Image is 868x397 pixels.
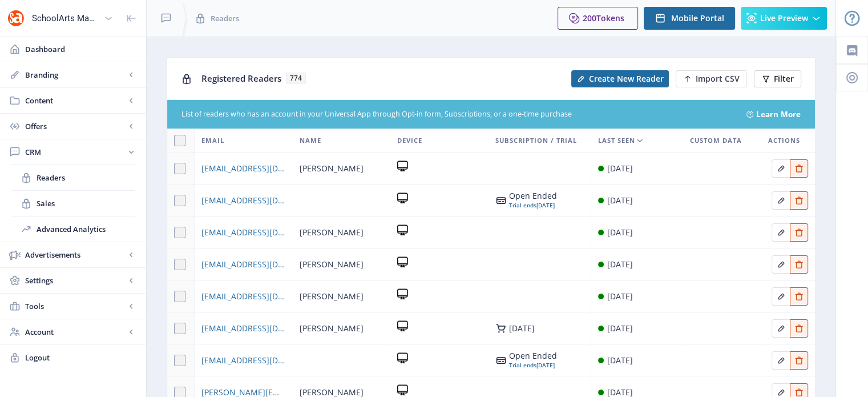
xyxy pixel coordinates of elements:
[37,223,135,235] span: Advanced Analytics
[754,70,801,87] button: Filter
[37,198,135,209] span: Sales
[509,201,536,209] span: Trial ends
[509,200,557,210] div: [DATE]
[760,14,808,23] span: Live Preview
[509,351,557,360] div: Open Ended
[201,73,281,84] span: Registered Readers
[300,290,364,303] span: [PERSON_NAME]
[201,322,285,335] a: [EMAIL_ADDRESS][DOMAIN_NAME]
[756,109,801,120] a: Learn More
[201,354,285,367] a: [EMAIL_ADDRESS][DOMAIN_NAME]
[286,73,306,84] span: 774
[596,13,624,23] span: Tokens
[669,70,747,87] a: New page
[607,258,633,271] div: [DATE]
[201,134,224,147] span: Email
[741,7,827,30] button: Live Preview
[509,191,557,200] div: Open Ended
[774,74,794,83] span: Filter
[772,258,790,268] a: Edit page
[25,300,126,312] span: Tools
[564,70,669,87] a: New page
[768,134,800,147] span: Actions
[11,216,135,242] a: Advanced Analytics
[790,226,808,236] a: Edit page
[571,70,669,87] button: Create New Reader
[201,162,285,175] a: [EMAIL_ADDRESS][DOMAIN_NAME]
[509,324,535,333] div: [DATE]
[11,165,135,190] a: Readers
[772,386,790,396] a: Edit page
[676,70,747,87] button: Import CSV
[790,290,808,300] a: Edit page
[607,226,633,239] div: [DATE]
[25,352,137,363] span: Logout
[201,290,285,303] a: [EMAIL_ADDRESS][DOMAIN_NAME]
[790,258,808,268] a: Edit page
[790,194,808,204] a: Edit page
[300,162,364,175] span: [PERSON_NAME]
[7,9,25,27] img: properties.app_icon.png
[201,226,285,239] a: [EMAIL_ADDRESS][DOMAIN_NAME]
[558,7,638,30] button: 200Tokens
[772,194,790,204] a: Edit page
[689,134,741,147] span: Custom Data
[495,134,577,147] span: Subscription / Trial
[11,191,135,216] a: Sales
[25,95,126,106] span: Content
[772,354,790,364] a: Edit page
[607,290,633,303] div: [DATE]
[509,360,557,370] div: [DATE]
[772,226,790,236] a: Edit page
[25,249,126,260] span: Advertisements
[607,162,633,175] div: [DATE]
[790,354,808,364] a: Edit page
[790,322,808,332] a: Edit page
[598,134,635,147] span: Last Seen
[25,275,126,286] span: Settings
[509,361,536,369] span: Trial ends
[397,134,422,147] span: Device
[772,322,790,332] a: Edit page
[300,134,321,147] span: Name
[211,13,239,24] span: Readers
[300,322,364,335] span: [PERSON_NAME]
[201,258,285,271] a: [EMAIL_ADDRESS][DOMAIN_NAME]
[181,109,733,120] div: List of readers who has an account in your Universal App through Opt-in form, Subscriptions, or a...
[37,172,135,183] span: Readers
[696,74,740,83] span: Import CSV
[25,121,126,132] span: Offers
[607,194,633,207] div: [DATE]
[772,290,790,300] a: Edit page
[201,194,285,207] a: [EMAIL_ADDRESS][DOMAIN_NAME]
[32,6,99,31] div: SchoolArts Magazine
[790,386,808,396] a: Edit page
[300,226,364,239] span: [PERSON_NAME]
[772,162,790,173] a: Edit page
[25,43,137,55] span: Dashboard
[607,354,633,367] div: [DATE]
[589,74,664,83] span: Create New Reader
[671,14,724,23] span: Mobile Portal
[644,7,735,30] button: Mobile Portal
[790,162,808,173] a: Edit page
[25,69,126,81] span: Branding
[607,322,633,335] div: [DATE]
[25,146,126,158] span: CRM
[300,258,364,271] span: [PERSON_NAME]
[25,326,126,338] span: Account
